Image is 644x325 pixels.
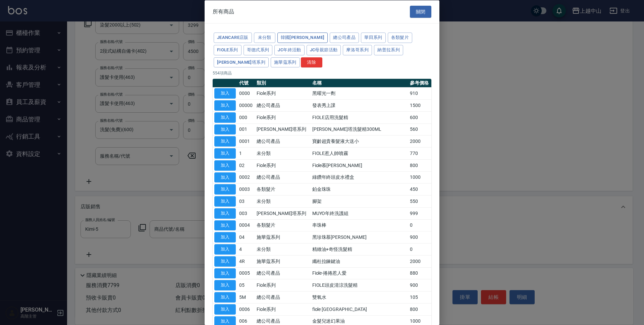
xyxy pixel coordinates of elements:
[214,112,236,122] button: 加入
[374,45,403,55] button: 納普拉系列
[311,231,408,243] td: 黑珍珠慕[PERSON_NAME]
[255,79,311,88] th: 類別
[214,88,236,99] button: 加入
[255,183,311,195] td: 各類髮片
[311,219,408,231] td: 串珠棒
[255,267,311,279] td: 總公司產品
[255,243,311,255] td: 未分類
[408,135,431,147] td: 2000
[408,207,431,219] td: 999
[237,183,255,195] td: 0003
[214,57,269,67] button: [PERSON_NAME]塔系列
[214,268,236,278] button: 加入
[255,219,311,231] td: 各類髮片
[237,159,255,171] td: 02
[237,255,255,267] td: 4R
[311,243,408,255] td: 精緻油+奇怪洗髮精
[408,99,431,111] td: 1500
[271,57,300,67] button: 施華蔻系列
[214,220,236,230] button: 加入
[255,147,311,159] td: 未分類
[311,207,408,219] td: MUYO年終洗護組
[255,99,311,111] td: 總公司產品
[408,255,431,267] td: 2000
[311,171,408,183] td: 綠鑽年終頭皮水禮盒
[408,183,431,195] td: 450
[255,195,311,207] td: 未分類
[311,267,408,279] td: Fiole-捲捲惹人愛
[307,45,341,55] button: JC母親節活動
[408,279,431,291] td: 900
[214,304,236,314] button: 加入
[237,267,255,279] td: 0005
[213,8,234,15] span: 所有商品
[237,147,255,159] td: 1
[237,291,255,303] td: 5M
[408,87,431,99] td: 910
[255,159,311,171] td: Fiole系列
[255,123,311,136] td: [PERSON_NAME]塔系列
[301,57,322,67] button: 清除
[237,99,255,111] td: 00000
[311,87,408,99] td: 黑曜光一劑
[255,279,311,291] td: Fiole系列
[214,100,236,111] button: 加入
[410,5,431,18] button: 關閉
[311,79,408,88] th: 名稱
[237,171,255,183] td: 0002
[408,195,431,207] td: 550
[214,136,236,147] button: 加入
[237,219,255,231] td: 0004
[311,303,408,315] td: fiole [GEOGRAPHIC_DATA]
[311,135,408,147] td: 寶齡超貴養髮液大送小
[255,111,311,123] td: Fiole系列
[214,160,236,170] button: 加入
[214,244,236,255] button: 加入
[237,195,255,207] td: 03
[237,231,255,243] td: 04
[255,135,311,147] td: 總公司產品
[277,33,328,43] button: 韓國[PERSON_NAME]
[408,111,431,123] td: 600
[311,123,408,136] td: [PERSON_NAME]塔洗髮精300ML
[408,291,431,303] td: 105
[237,123,255,136] td: 001
[274,45,304,55] button: JC年終活動
[214,124,236,134] button: 加入
[255,255,311,267] td: 施華蔻系列
[214,196,236,207] button: 加入
[408,219,431,231] td: 0
[361,33,386,43] button: 華田系列
[311,195,408,207] td: 腳架
[237,135,255,147] td: 0001
[408,159,431,171] td: 800
[311,255,408,267] td: 纖杜拉鍊鍵油
[408,171,431,183] td: 1000
[388,33,413,43] button: 各類髮片
[237,243,255,255] td: 4
[255,207,311,219] td: [PERSON_NAME]塔系列
[237,111,255,123] td: 000
[237,279,255,291] td: 05
[214,33,252,43] button: JeanCare店販
[311,279,408,291] td: FIOLE頭皮清涼洗髮精
[311,159,408,171] td: Fiole慕[PERSON_NAME]
[214,208,236,218] button: 加入
[311,183,408,195] td: 鉑金珠珠
[255,87,311,99] td: Fiole系列
[214,184,236,195] button: 加入
[255,303,311,315] td: Fiole系列
[408,267,431,279] td: 880
[214,280,236,290] button: 加入
[255,291,311,303] td: 總公司產品
[408,123,431,136] td: 560
[237,87,255,99] td: 0000
[237,303,255,315] td: 0006
[408,147,431,159] td: 770
[408,303,431,315] td: 800
[214,292,236,303] button: 加入
[237,207,255,219] td: 003
[237,79,255,88] th: 代號
[408,79,431,88] th: 參考價格
[311,99,408,111] td: 發表秀上課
